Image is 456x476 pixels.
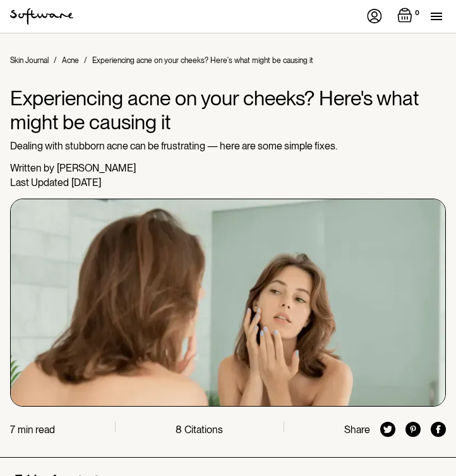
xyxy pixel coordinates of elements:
h1: Experiencing acne on your cheeks? Here's what might be causing it [10,86,446,135]
div: min read [18,424,55,436]
div: 7 [10,424,15,436]
p: Dealing with stubborn acne can be frustrating — here are some simple fixes. [10,140,446,152]
div: Experiencing acne on your cheeks? Here's what might be causing it [92,56,313,65]
a: Open empty cart [397,8,422,25]
div: 8 [176,424,182,436]
div: 0 [412,8,422,19]
div: / [84,56,87,65]
a: Skin Journal [10,56,49,65]
a: home [10,8,73,25]
div: Last Updated [10,177,69,189]
img: Software Logo [10,8,73,25]
div: [PERSON_NAME] [57,162,136,174]
img: twitter icon [380,422,395,437]
img: pinterest icon [405,422,421,437]
div: [DATE] [71,177,101,189]
div: / [54,56,57,65]
div: Written by [10,162,54,174]
img: facebook icon [431,422,446,437]
div: Citations [184,424,223,436]
div: Share [344,424,370,436]
a: Acne [62,56,79,65]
